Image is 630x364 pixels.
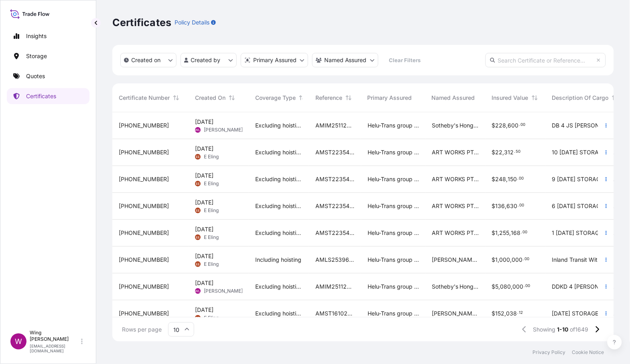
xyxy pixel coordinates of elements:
[204,315,219,321] span: E Eling
[500,230,510,236] span: 255
[255,202,303,210] span: Excluding hoisting
[504,150,514,155] span: 312
[204,127,243,133] span: [PERSON_NAME]
[510,230,511,236] span: ,
[552,148,620,156] span: 10 [DATE] STORAGE AS THE GROUND AWAKES By [PERSON_NAME] SG 250513015 SGD 22 312 50
[492,311,496,316] span: $
[572,350,604,356] p: Cookie Notice
[503,150,504,155] span: ,
[518,177,519,180] span: .
[120,53,177,67] button: createdOn Filter options
[506,176,508,182] span: ,
[204,261,219,267] span: E Eling
[508,176,517,182] span: 150
[500,257,510,263] span: 000
[486,53,606,67] input: Search Certificate or Reference...
[368,309,419,317] span: Helu-Trans group of companies and their subsidiaries
[195,252,213,260] span: [DATE]
[297,93,307,103] button: Sort
[196,153,200,161] span: EE
[521,231,522,234] span: .
[315,175,355,183] span: AMST223549INZJ
[7,88,89,104] a: Certificates
[496,123,506,128] span: 228
[181,53,237,67] button: createdBy Filter options
[119,175,169,183] span: [PHONE_NUMBER]
[196,206,200,214] span: EE
[26,92,56,100] p: Certificates
[526,285,530,287] span: 00
[511,284,513,289] span: ,
[30,330,79,342] p: Wing [PERSON_NAME]
[368,175,419,183] span: Helu-Trans group of companies and their subsidiaries
[119,256,169,264] span: [PHONE_NUMBER]
[552,283,620,291] span: DDKD 4 [PERSON_NAME] Oil No 19
[492,230,496,236] span: $
[204,207,219,214] span: E Eling
[15,338,22,346] span: W
[119,202,169,210] span: [PHONE_NUMBER]
[518,311,519,314] span: .
[519,311,523,314] span: 12
[521,123,526,126] span: 00
[552,309,620,317] span: [DATE] STORAGE 32 Artworks As Per Attached
[195,306,213,314] span: [DATE]
[432,202,479,210] span: ART WORKS PTE LTD (AMST223549INZJ)
[255,309,303,317] span: Excluding hoisting
[513,284,524,289] span: 000
[498,257,500,263] span: ,
[255,94,296,102] span: Coverage Type
[518,204,519,207] span: .
[368,229,419,237] span: Helu-Trans group of companies and their subsidiaries
[557,326,569,334] span: 1-10
[496,176,506,182] span: 248
[315,229,355,237] span: AMST223549INZJ
[492,123,496,128] span: $
[119,229,169,237] span: [PHONE_NUMBER]
[552,175,620,183] span: 9 [DATE] STORAGE 6 ARTWORKS AS PER ATTACHED
[382,54,427,67] button: Clear Filters
[195,145,213,153] span: [DATE]
[368,256,419,264] span: Helu-Trans group of companies and their subsidiaries
[195,126,201,134] span: WL
[204,234,219,241] span: E Eling
[492,150,496,155] span: $
[519,123,520,126] span: .
[195,279,213,287] span: [DATE]
[496,311,505,316] span: 152
[195,172,213,180] span: [DATE]
[523,258,524,261] span: .
[7,48,89,64] a: Storage
[519,177,524,180] span: 00
[499,284,500,289] span: ,
[204,288,243,294] span: [PERSON_NAME]
[533,326,556,334] span: Showing
[552,229,620,237] span: 1 [DATE] STORAGE 12 ARTWORKS AS PER ATTACHED
[196,260,200,268] span: EE
[368,148,419,156] span: Helu-Trans group of companies and their subsidiaries
[315,202,355,210] span: AMST223549INZJ
[26,72,45,80] p: Quotes
[525,258,530,261] span: 00
[26,32,47,40] p: Insights
[506,311,517,316] span: 038
[510,257,512,263] span: ,
[30,344,79,354] p: [EMAIL_ADDRESS][DOMAIN_NAME]
[255,148,303,156] span: Excluding hoisting
[520,204,524,207] span: 00
[492,94,528,102] span: Insured Value
[119,309,169,317] span: [PHONE_NUMBER]
[112,16,171,29] p: Certificates
[119,94,170,102] span: Certificate Number
[368,121,419,129] span: Helu-Trans group of companies and their subsidiaries
[508,123,519,128] span: 600
[315,121,355,129] span: AMIM2511280MEME
[122,326,162,334] span: Rows per page
[368,283,419,291] span: Helu-Trans group of companies and their subsidiaries
[530,93,540,103] button: Sort
[505,203,507,209] span: ,
[175,18,209,26] p: Policy Details
[496,230,498,236] span: 1
[498,230,500,236] span: ,
[516,150,521,153] span: 50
